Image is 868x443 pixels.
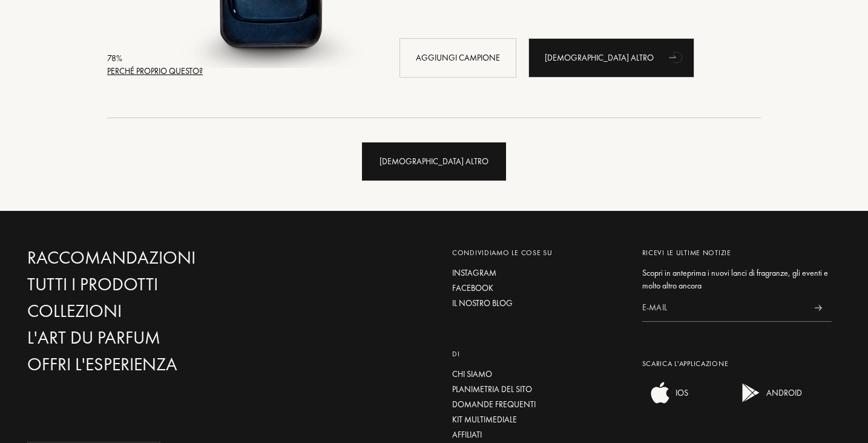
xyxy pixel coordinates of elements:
[27,246,196,269] font: Raccomandazioni
[452,383,624,396] a: Planimetria del sito
[452,413,624,426] a: Kit multimediale
[665,45,689,69] div: animazione
[676,387,688,398] font: iOS
[27,274,286,295] a: Tutti i prodotti
[452,298,513,308] font: Il nostro blog
[27,327,286,348] a: L'Art du Parfum
[733,396,802,407] a: applicazione AndroidANDROID
[648,381,672,405] img: app iOS
[739,381,763,405] img: applicazione Android
[452,399,536,410] font: Domande frequenti
[107,65,203,76] font: Perché proprio questo?
[452,349,459,359] font: Di
[380,156,488,167] font: [DEMOGRAPHIC_DATA] altro
[27,326,160,349] font: L'Art du Parfum
[27,301,286,322] a: Collezioni
[452,248,553,258] font: Condividiamo le cose su
[642,248,731,258] font: Ricevi le ultime notizie
[452,297,624,310] a: Il nostro blog
[642,396,688,407] a: app iOSiOS
[452,282,624,295] a: Facebook
[27,273,158,296] font: Tutti i prodotti
[452,267,624,279] a: Instagram
[452,282,493,293] font: Facebook
[642,295,805,322] input: E-mail
[27,247,286,268] a: Raccomandazioni
[452,414,517,425] font: Kit multimediale
[814,305,822,311] img: news_send.svg
[452,368,624,381] a: Chi siamo
[642,267,828,291] font: Scopri in anteprima i nuovi lanci di fragranze, gli eventi e molto altro ancora
[116,53,122,64] font: %
[452,429,482,440] font: Affiliati
[452,368,492,379] font: Chi siamo
[545,52,654,63] font: [DEMOGRAPHIC_DATA] altro
[27,299,122,322] font: Collezioni
[27,353,177,376] font: Offri l'esperienza
[642,359,729,368] font: Scarica l'applicazione
[452,398,624,411] a: Domande frequenti
[107,53,116,64] font: 78
[27,354,286,375] a: Offri l'esperienza
[528,38,694,78] a: [DEMOGRAPHIC_DATA] altroanimazione
[416,52,500,63] font: Aggiungi campione
[452,428,624,441] a: Affiliati
[452,267,496,278] font: Instagram
[766,387,802,398] font: ANDROID
[452,384,532,395] font: Planimetria del sito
